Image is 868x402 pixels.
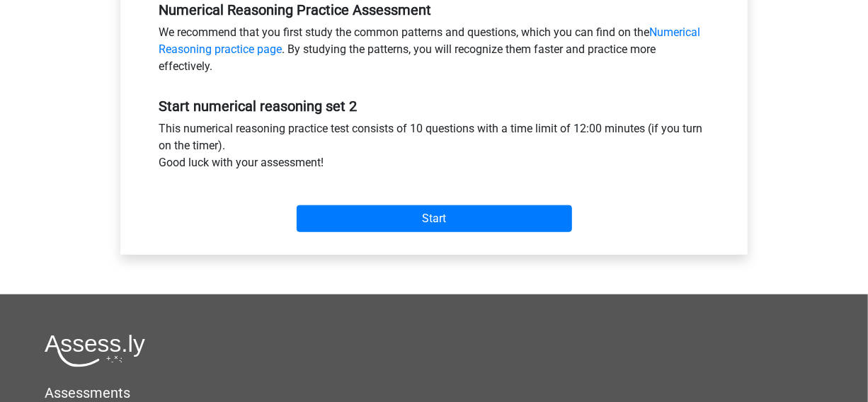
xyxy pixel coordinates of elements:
[297,205,572,232] input: Start
[148,120,720,177] div: This numerical reasoning practice test consists of 10 questions with a time limit of 12:00 minute...
[159,98,709,115] h5: Start numerical reasoning set 2
[45,334,145,367] img: Assessly logo
[148,24,720,81] div: We recommend that you first study the common patterns and questions, which you can find on the . ...
[159,1,709,18] h5: Numerical Reasoning Practice Assessment
[45,384,823,401] h5: Assessments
